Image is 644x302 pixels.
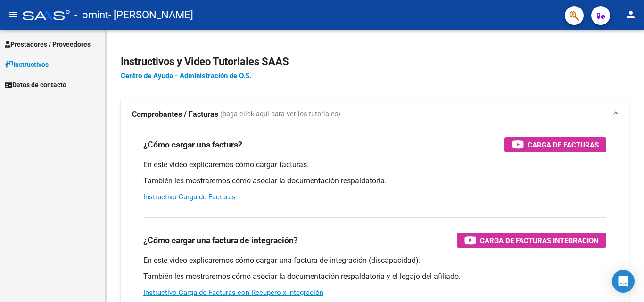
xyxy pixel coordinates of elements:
mat-icon: menu [8,9,19,20]
h3: ¿Cómo cargar una factura? [143,138,242,151]
p: En este video explicaremos cómo cargar facturas. [143,160,606,170]
mat-expansion-panel-header: Comprobantes / Facturas (haga click aquí para ver los tutoriales) [121,99,629,130]
span: - [PERSON_NAME] [108,5,193,25]
button: Carga de Facturas [504,137,606,152]
p: En este video explicaremos cómo cargar una factura de integración (discapacidad). [143,255,606,266]
p: También les mostraremos cómo asociar la documentación respaldatoria. [143,176,606,186]
span: Carga de Facturas [528,139,599,151]
a: Instructivo Carga de Facturas [143,193,236,201]
span: Carga de Facturas Integración [480,235,599,246]
h3: ¿Cómo cargar una factura de integración? [143,234,298,247]
a: Centro de Ayuda - Administración de O.S. [121,72,251,80]
strong: Comprobantes / Facturas [132,109,218,120]
span: Prestadores / Proveedores [5,39,91,49]
div: Open Intercom Messenger [612,270,635,293]
span: Datos de contacto [5,80,66,90]
button: Carga de Facturas Integración [457,233,606,248]
p: También les mostraremos cómo asociar la documentación respaldatoria y el legajo del afiliado. [143,271,606,282]
a: Instructivo Carga de Facturas con Recupero x Integración [143,288,323,297]
span: (haga click aquí para ver los tutoriales) [220,109,340,120]
span: - omint [74,5,108,25]
span: Instructivos [5,59,49,70]
h2: Instructivos y Video Tutoriales SAAS [121,53,629,71]
mat-icon: person [625,9,636,20]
